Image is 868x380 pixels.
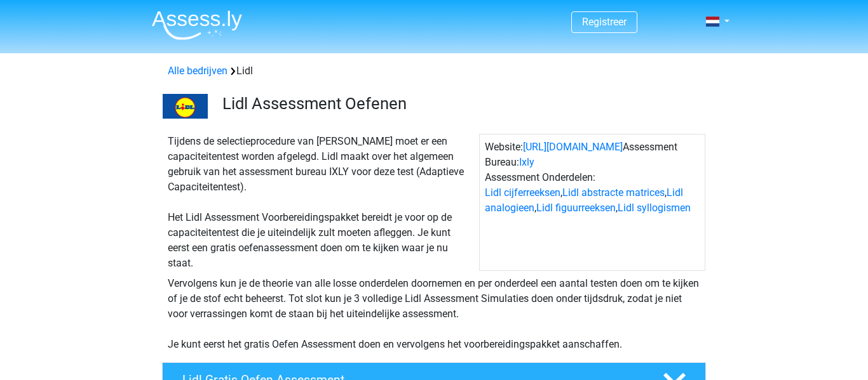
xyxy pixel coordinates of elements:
div: Tijdens de selectieprocedure van [PERSON_NAME] moet er een capaciteitentest worden afgelegd. Lidl... [163,134,479,271]
div: Website: Assessment Bureau: Assessment Onderdelen: , , , , [479,134,705,271]
a: Lidl analogieen [485,187,683,214]
img: Assessly [152,10,242,40]
a: [URL][DOMAIN_NAME] [523,141,623,153]
a: Alle bedrijven [168,65,227,77]
a: Lidl cijferreeksen [485,187,560,199]
div: Vervolgens kun je de theorie van alle losse onderdelen doornemen en per onderdeel een aantal test... [163,276,705,352]
h3: Lidl Assessment Oefenen [222,94,696,114]
a: Lidl figuurreeksen [536,202,616,214]
a: Lidl syllogismen [618,202,691,214]
a: Lidl abstracte matrices [562,187,665,199]
a: Ixly [519,156,534,168]
a: Registreer [582,16,627,28]
div: Lidl [163,63,705,79]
